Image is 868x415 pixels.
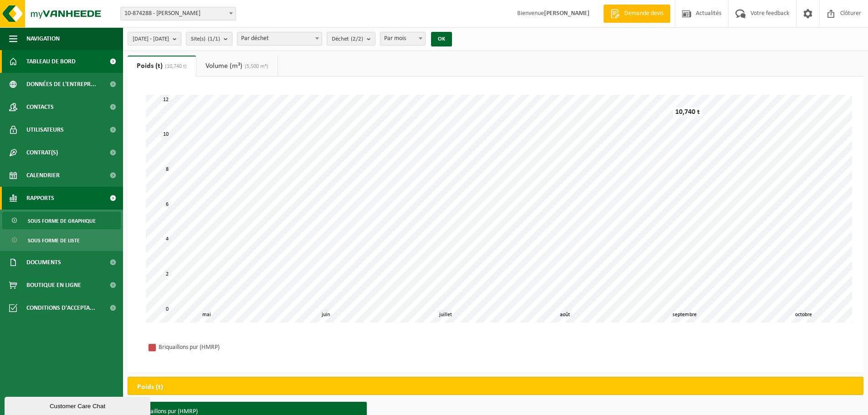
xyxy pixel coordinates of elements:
span: (5,500 m³) [242,64,268,69]
strong: [PERSON_NAME] [544,10,590,17]
a: Volume (m³) [196,56,277,77]
iframe: chat widget [5,395,152,415]
h2: Poids (t) [128,377,172,397]
span: Contacts [26,96,54,118]
a: Sous forme de liste [2,231,121,249]
button: Déchet(2/2) [327,32,375,46]
div: 10,740 t [673,108,702,117]
a: Sous forme de graphique [2,212,121,229]
span: Site(s) [191,32,220,46]
a: Poids (t) [128,56,196,77]
button: [DATE] - [DATE] [128,32,181,46]
span: Demande devis [622,9,666,18]
count: (1/1) [208,36,220,42]
span: Utilisateurs [26,118,64,141]
span: (10,740 t) [163,64,187,69]
span: Par mois [380,32,425,45]
span: Par déchet [237,32,322,45]
span: Documents [26,251,61,274]
span: Calendrier [26,164,60,187]
span: [DATE] - [DATE] [133,32,169,46]
span: Déchet [332,32,363,46]
span: 10-874288 - COLETTA, BENOÎT - GHLIN [120,7,236,20]
a: Demande devis [603,5,670,23]
span: Sous forme de liste [28,232,80,249]
button: Site(s)(1/1) [186,32,232,46]
span: 10-874288 - COLETTA, BENOÎT - GHLIN [121,7,236,20]
span: Navigation [26,27,60,50]
span: Contrat(s) [26,141,58,164]
div: Briquaillons pur (HMRP) [159,342,277,353]
span: Rapports [26,187,54,210]
span: Données de l'entrepr... [26,73,96,96]
span: Sous forme de graphique [28,212,96,230]
span: Boutique en ligne [26,274,81,297]
button: OK [431,32,452,46]
count: (2/2) [351,36,363,42]
span: Tableau de bord [26,50,76,73]
span: Par mois [380,32,426,46]
span: Conditions d'accepta... [26,297,95,319]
